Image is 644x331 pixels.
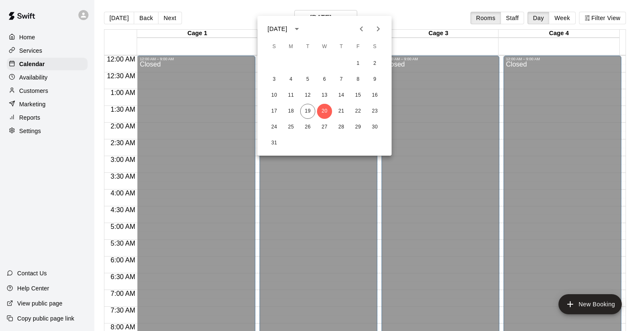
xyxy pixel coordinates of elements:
[317,88,332,103] button: 13
[351,72,366,87] button: 8
[317,38,332,55] span: Wednesday
[300,104,315,119] button: 19
[267,120,282,135] button: 24
[370,21,387,37] button: Next month
[334,38,349,55] span: Thursday
[367,38,382,55] span: Saturday
[367,120,382,135] button: 30
[300,88,315,103] button: 12
[351,120,366,135] button: 29
[367,88,382,103] button: 16
[283,120,299,135] button: 25
[334,88,349,103] button: 14
[351,88,366,103] button: 15
[267,88,282,103] button: 10
[334,72,349,87] button: 7
[317,104,332,119] button: 20
[283,104,299,119] button: 18
[300,72,315,87] button: 5
[334,104,349,119] button: 21
[283,88,299,103] button: 11
[351,38,366,55] span: Friday
[367,72,382,87] button: 9
[267,38,282,55] span: Sunday
[317,120,332,135] button: 27
[300,38,315,55] span: Tuesday
[351,104,366,119] button: 22
[290,22,304,36] button: calendar view is open, switch to year view
[267,72,282,87] button: 3
[267,136,282,151] button: 31
[300,120,315,135] button: 26
[283,72,299,87] button: 4
[267,25,287,33] div: [DATE]
[334,120,349,135] button: 28
[367,56,382,71] button: 2
[353,21,370,37] button: Previous month
[351,56,366,71] button: 1
[267,104,282,119] button: 17
[283,38,299,55] span: Monday
[317,72,332,87] button: 6
[367,104,382,119] button: 23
